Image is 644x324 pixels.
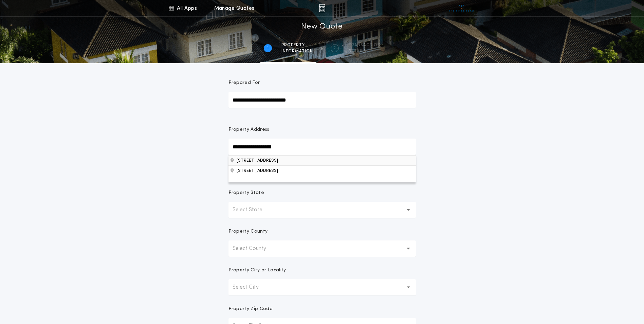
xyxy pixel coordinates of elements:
[319,4,325,12] img: img
[301,21,343,32] h1: New Quote
[233,245,277,253] p: Select County
[228,155,416,165] button: Property Address[STREET_ADDRESS]
[348,49,381,54] span: details
[281,42,313,48] span: Property
[228,306,273,312] p: Property Zip Code
[228,165,416,176] button: Property Address[STREET_ADDRESS]
[228,190,264,196] p: Property State
[348,42,381,48] span: Transaction
[281,49,313,54] span: information
[228,240,416,257] button: Select County
[267,46,269,51] h2: 1
[233,206,273,214] p: Select State
[233,283,270,291] p: Select City
[228,92,416,108] input: Prepared For
[228,267,286,274] p: Property City or Locality
[228,79,260,86] p: Prepared For
[228,228,268,235] p: Property County
[228,279,416,295] button: Select City
[333,46,336,51] h2: 2
[449,5,474,12] img: vs-icon
[228,126,416,133] p: Property Address
[228,202,416,218] button: Select State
